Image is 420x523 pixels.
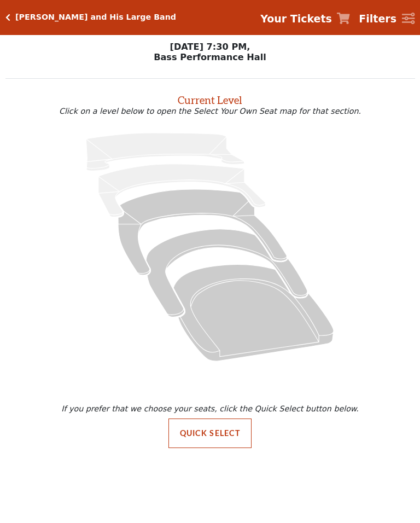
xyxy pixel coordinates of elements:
a: Click here to go back to filters [5,14,10,21]
p: If you prefer that we choose your seats, click the Quick Select button below. [8,404,412,413]
path: Upper Gallery - Seats Available: 0 [86,133,244,171]
path: Lower Gallery - Seats Available: 0 [98,164,266,217]
strong: Filters [359,13,396,25]
button: Quick Select [168,419,252,448]
h2: Current Level [5,89,415,107]
p: [DATE] 7:30 PM, Bass Performance Hall [5,42,415,62]
path: Orchestra / Parterre Circle - Seats Available: 157 [173,264,334,361]
a: Your Tickets [260,11,350,27]
h5: [PERSON_NAME] and His Large Band [15,13,176,22]
a: Filters [359,11,415,27]
strong: Your Tickets [260,13,332,25]
p: Click on a level below to open the Select Your Own Seat map for that section. [5,107,415,115]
